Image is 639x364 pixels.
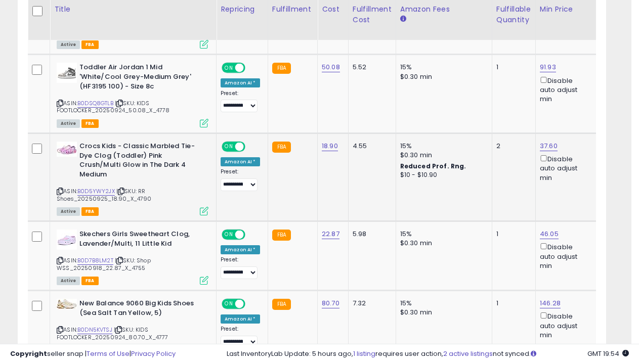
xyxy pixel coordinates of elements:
[353,63,388,72] div: 5.52
[400,4,488,15] div: Amazon Fees
[57,63,208,126] div: ASIN:
[87,349,130,358] a: Terms of Use
[223,64,235,72] span: ON
[540,310,588,340] div: Disable auto adjust min
[227,349,629,359] div: Last InventoryLab Update: 5 hours ago, requires user action, not synced.
[221,326,260,348] div: Preset:
[353,230,388,239] div: 5.98
[221,245,260,254] div: Amazon AI *
[77,256,113,265] a: B0D7B8LM2T
[221,314,260,324] div: Amazon AI *
[540,75,588,104] div: Disable auto adjust min
[57,119,80,128] span: All listings currently available for purchase on Amazon
[244,143,260,151] span: OFF
[57,299,77,309] img: 41omC67xq9L._SL40_.jpg
[244,300,260,308] span: OFF
[221,157,260,166] div: Amazon AI *
[79,299,202,320] b: New Balance 9060 Big Kids Shoes (Sea Salt Tan Yellow, 5)
[57,63,77,83] img: 41uJV1jOm0L._SL40_.jpg
[400,162,466,170] b: Reduced Prof. Rng.
[10,349,47,358] strong: Copyright
[57,230,208,284] div: ASIN:
[496,230,528,239] div: 1
[244,231,260,239] span: OFF
[400,308,484,317] div: $0.30 min
[540,62,556,72] a: 91.93
[57,277,80,285] span: All listings currently available for purchase on Amazon
[79,230,202,251] b: Skechers Girls Sweetheart Clog, Lavender/Multi, 11 Little Kid
[443,349,493,358] a: 2 active listings
[400,142,484,151] div: 15%
[77,326,112,334] a: B0DN5KVTSJ
[272,142,291,153] small: FBA
[496,299,528,308] div: 1
[57,326,168,341] span: | SKU: KIDS FOOTLOCKER_20250924_80.70_X_4777
[322,298,339,308] a: 80.70
[400,63,484,72] div: 15%
[54,4,212,15] div: Title
[400,151,484,160] div: $0.30 min
[400,15,406,24] small: Amazon Fees.
[57,142,208,214] div: ASIN:
[496,63,528,72] div: 1
[496,142,528,151] div: 2
[221,168,260,191] div: Preset:
[57,299,208,353] div: ASIN:
[540,141,558,151] a: 37.60
[77,99,113,108] a: B0DSQ8GTLB
[57,256,151,271] span: | SKU: Shop WSS_20250918_22.87_X_4755
[79,142,202,181] b: Crocs Kids - Classic Marbled Tie-Dye Clog (Toddler) Pink Crush/Multi Glow in The Dark 4 Medium
[400,230,484,239] div: 15%
[81,40,99,49] span: FBA
[322,141,338,151] a: 18.90
[79,63,202,94] b: Toddler Air Jordan 1 Mid 'White/Cool Grey-Medium Grey' (HF3195 100) - Size 8c
[57,142,77,157] img: 31exD1doDKL._SL40_.jpg
[540,4,592,15] div: Min Price
[540,229,559,239] a: 46.05
[353,142,388,151] div: 4.55
[540,298,561,308] a: 146.28
[322,229,339,239] a: 22.87
[353,349,375,358] a: 1 listing
[57,40,80,49] span: All listings currently available for purchase on Amazon
[322,4,344,15] div: Cost
[221,78,260,87] div: Amazon AI *
[400,239,484,248] div: $0.30 min
[272,299,291,310] small: FBA
[223,231,235,239] span: ON
[272,230,291,241] small: FBA
[223,300,235,308] span: ON
[272,63,291,74] small: FBA
[221,90,260,113] div: Preset:
[400,72,484,81] div: $0.30 min
[81,119,99,128] span: FBA
[400,171,484,179] div: $10 - $10.90
[496,4,531,25] div: Fulfillable Quantity
[221,256,260,279] div: Preset:
[221,4,264,15] div: Repricing
[322,62,340,72] a: 50.08
[587,349,629,358] span: 2025-10-12 19:54 GMT
[81,207,99,216] span: FBA
[540,153,588,183] div: Disable auto adjust min
[540,241,588,270] div: Disable auto adjust min
[57,187,152,202] span: | SKU: RR Shoes_20250925_18.90_X_4790
[131,349,176,358] a: Privacy Policy
[57,99,169,114] span: | SKU: KIDS FOOTLOCKER_20250924_50.08_X_4778
[353,299,388,308] div: 7.32
[10,349,176,359] div: seller snap | |
[272,4,313,15] div: Fulfillment
[57,230,77,250] img: 318MVpaysML._SL40_.jpg
[57,207,80,216] span: All listings currently available for purchase on Amazon
[81,277,99,285] span: FBA
[223,143,235,151] span: ON
[244,64,260,72] span: OFF
[353,4,392,25] div: Fulfillment Cost
[400,299,484,308] div: 15%
[77,187,115,196] a: B0D5YWY2JX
